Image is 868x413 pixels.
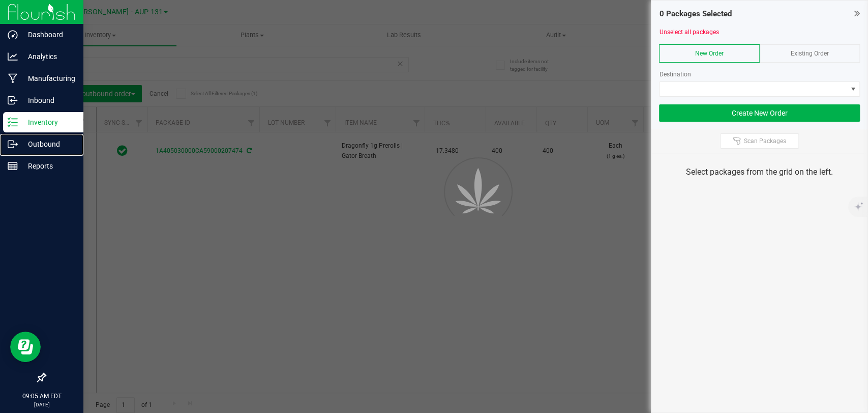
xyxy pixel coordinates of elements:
inline-svg: Reports [8,161,18,171]
inline-svg: Inbound [8,95,18,105]
span: Scan Packages [744,137,786,145]
inline-svg: Analytics [8,51,18,62]
p: Analytics [18,50,79,63]
p: 09:05 AM EDT [5,392,79,401]
span: Destination [659,71,691,78]
inline-svg: Manufacturing [8,73,18,84]
p: Inbound [18,94,79,106]
inline-svg: Outbound [8,139,18,149]
p: Reports [18,160,79,172]
button: Scan Packages [720,133,799,149]
p: Manufacturing [18,72,79,85]
inline-svg: Dashboard [8,30,18,40]
span: Existing Order [791,50,829,57]
iframe: Resource center [10,332,41,362]
span: New Order [695,50,724,57]
div: Select packages from the grid on the left. [664,166,855,178]
button: Create New Order [659,104,860,122]
p: Inventory [18,116,79,128]
p: Dashboard [18,29,79,41]
a: Unselect all packages [659,29,719,36]
p: [DATE] [5,401,79,408]
p: Outbound [18,138,79,150]
inline-svg: Inventory [8,117,18,127]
